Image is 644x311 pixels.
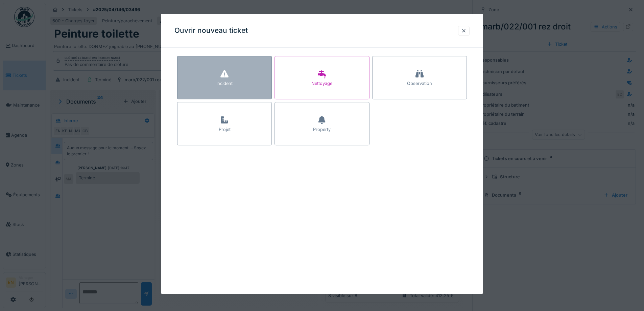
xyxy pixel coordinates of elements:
[174,26,248,35] h3: Ouvrir nouveau ticket
[313,127,331,133] div: Property
[219,127,231,133] div: Projet
[407,81,432,87] div: Observation
[311,81,332,87] div: Nettoyage
[216,81,233,87] div: Incident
